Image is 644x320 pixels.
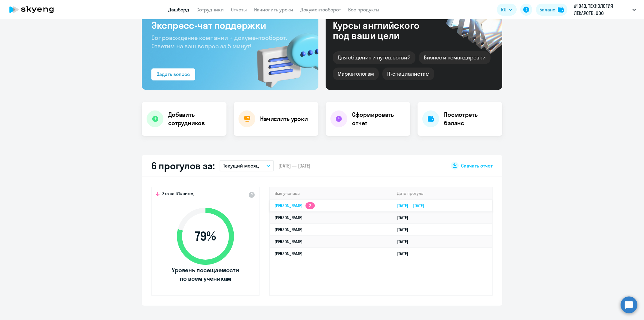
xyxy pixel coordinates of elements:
[397,215,413,220] a: [DATE]
[220,160,274,171] button: Текущий месяц
[248,23,318,90] img: bg-img
[260,115,308,123] h4: Начислить уроки
[168,7,189,13] a: Дашборд
[352,110,406,127] h4: Сформировать отчет
[397,227,413,232] a: [DATE]
[223,162,259,169] p: Текущий месяц
[275,251,302,256] a: [PERSON_NAME]
[444,110,497,127] h4: Посмотреть баланс
[151,34,287,50] span: Сопровождение компании + документооборот. Ответим на ваш вопрос за 5 минут!
[558,7,564,13] img: balance
[254,7,293,13] a: Начислить уроки
[501,6,506,13] span: RU
[333,20,436,41] div: Курсы английского под ваши цели
[382,68,434,80] div: IT-специалистам
[168,110,222,127] h4: Добавить сотрудников
[300,7,341,13] a: Документооборот
[275,215,302,220] a: [PERSON_NAME]
[275,239,302,244] a: [PERSON_NAME]
[151,68,195,80] button: Задать вопрос
[151,19,309,31] h3: Экспресс-чат поддержки
[171,266,240,283] span: Уровень посещаемости по всем ученикам
[333,51,415,64] div: Для общения и путешествий
[539,6,555,13] div: Баланс
[574,2,630,17] p: #1943, ТЕХНОЛОГИЯ ЛЕКАРСТВ, ООО
[461,162,493,169] span: Скачать отчет
[270,187,392,200] th: Имя ученика
[333,68,379,80] div: Маркетологам
[536,4,567,16] button: Балансbalance
[571,2,639,17] button: #1943, ТЕХНОЛОГИЯ ЛЕКАРСТВ, ООО
[162,191,194,198] span: Это на 17% ниже,
[157,71,190,78] div: Задать вопрос
[497,4,517,16] button: RU
[419,51,491,64] div: Бизнес и командировки
[278,162,310,169] span: [DATE] — [DATE]
[231,7,247,13] a: Отчеты
[151,160,215,172] h2: 6 прогулов за:
[171,229,240,243] span: 79 %
[275,203,315,208] a: [PERSON_NAME]2
[275,227,302,232] a: [PERSON_NAME]
[397,251,413,256] a: [DATE]
[348,7,379,13] a: Все продукты
[305,202,315,209] app-skyeng-badge: 2
[196,7,224,13] a: Сотрудники
[397,203,429,208] a: [DATE][DATE]
[392,187,492,200] th: Дата прогула
[397,239,413,244] a: [DATE]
